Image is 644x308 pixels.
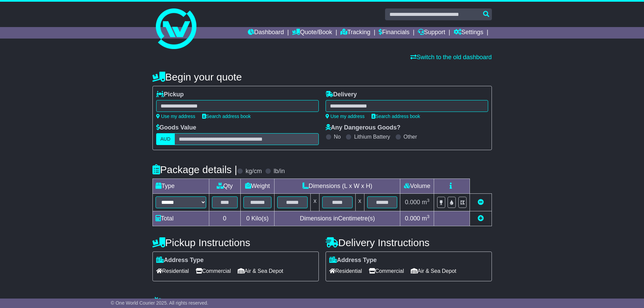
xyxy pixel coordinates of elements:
h4: Begin your quote [152,71,492,82]
label: Other [404,134,417,140]
label: Goods Value [156,124,196,132]
a: Use my address [156,114,195,119]
span: 0 [246,215,249,222]
td: Type [152,179,209,194]
label: Address Type [329,257,377,264]
span: Commercial [196,266,231,276]
a: Settings [454,27,483,39]
a: Dashboard [248,27,284,39]
label: AUD [156,133,175,145]
sup: 3 [427,214,430,219]
span: 0.000 [405,199,420,206]
td: Weight [240,179,275,194]
label: Any Dangerous Goods? [326,124,401,132]
a: Add new item [478,215,484,222]
label: Address Type [156,257,204,264]
a: Switch to the old dashboard [410,54,492,61]
td: x [355,194,364,211]
h4: Package details | [152,164,237,175]
a: Financials [379,27,409,39]
td: Kilo(s) [240,211,275,226]
label: kg/cm [245,168,262,175]
td: Dimensions (L x W x H) [275,179,400,194]
td: Dimensions in Centimetre(s) [275,211,400,226]
td: Qty [209,179,240,194]
label: Pickup [156,91,184,98]
label: Lithium Battery [354,134,390,140]
span: m [422,215,430,222]
a: Use my address [326,114,365,119]
span: Air & Sea Depot [411,266,456,276]
span: 0.000 [405,215,420,222]
a: Search address book [202,114,251,119]
label: lb/in [273,168,285,175]
a: Tracking [340,27,370,39]
h4: Delivery Instructions [326,237,492,248]
h4: Pickup Instructions [152,237,319,248]
h4: Warranty & Insurance [152,297,492,308]
span: © One World Courier 2025. All rights reserved. [111,300,209,306]
span: Commercial [369,266,404,276]
a: Support [418,27,445,39]
td: Volume [400,179,434,194]
td: Total [152,211,209,226]
a: Search address book [372,114,420,119]
sup: 3 [427,198,430,203]
a: Quote/Book [292,27,332,39]
td: x [311,194,319,211]
td: 0 [209,211,240,226]
label: No [334,134,341,140]
span: m [422,199,430,206]
label: Delivery [326,91,357,98]
span: Air & Sea Depot [238,266,283,276]
span: Residential [156,266,189,276]
a: Remove this item [478,199,484,206]
span: Residential [329,266,362,276]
